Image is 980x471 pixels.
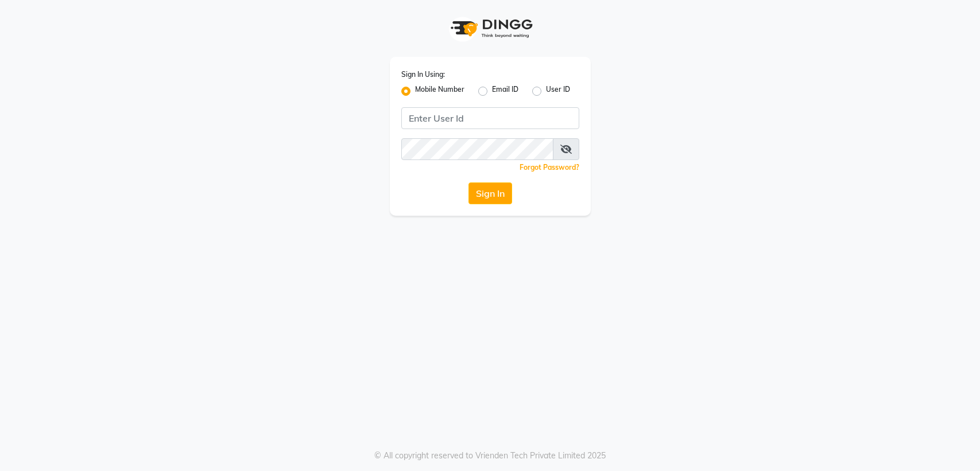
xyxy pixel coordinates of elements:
[401,138,553,160] input: Username
[492,84,518,98] label: Email ID
[444,11,536,45] img: logo1.svg
[401,107,579,129] input: Username
[546,84,570,98] label: User ID
[520,163,579,172] a: Forgot Password?
[468,182,512,204] button: Sign In
[415,84,464,98] label: Mobile Number
[401,69,445,80] label: Sign In Using:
